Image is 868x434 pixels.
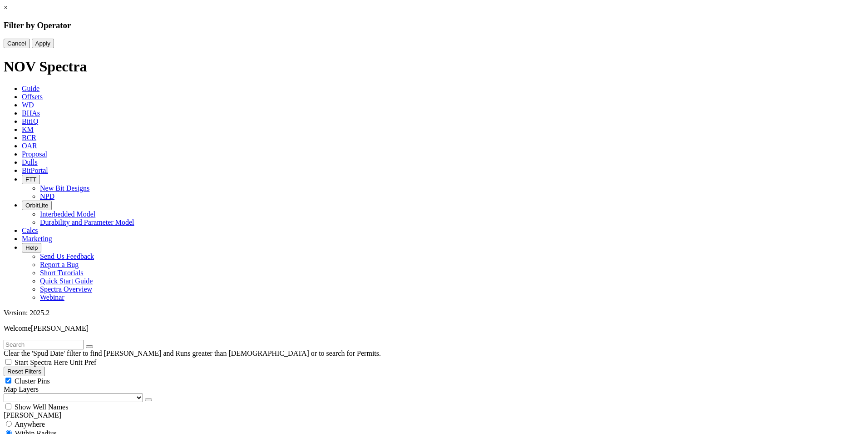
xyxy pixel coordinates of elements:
button: Cancel [4,39,30,48]
span: FTT [25,176,36,183]
a: Quick Start Guide [40,277,93,285]
span: Clear the 'Spud Date' filter to find [PERSON_NAME] and Runs greater than [DEMOGRAPHIC_DATA] or to... [4,349,381,357]
span: Calcs [22,227,38,234]
span: BitPortal [22,167,48,174]
span: OrbitLite [25,202,48,209]
span: Map Layers [4,385,39,393]
a: Short Tutorials [40,269,84,277]
div: Version: 2025.2 [4,309,864,317]
h1: NOV Spectra [4,58,864,75]
span: Unit Pref [69,358,96,366]
span: Guide [22,85,39,92]
a: Webinar [40,293,64,301]
div: [PERSON_NAME] [4,411,864,419]
span: Show Well Names [15,403,68,411]
span: Offsets [22,93,43,101]
a: Report a Bug [40,261,79,268]
span: WD [22,101,34,109]
a: NPD [40,192,54,200]
button: Apply [32,39,54,48]
span: BitIQ [22,117,38,125]
span: Proposal [22,150,47,158]
a: Interbedded Model [40,210,95,218]
span: Marketing [22,235,52,242]
span: KM [22,126,34,133]
span: Anywhere [15,420,45,428]
a: × [4,4,8,11]
a: Durability and Parameter Model [40,218,134,226]
span: BCR [22,134,36,141]
input: Search [4,340,84,349]
span: BHAs [22,109,40,117]
button: Reset Filters [4,367,45,376]
span: OAR [22,142,37,150]
span: Start Spectra Here [15,358,68,366]
p: Welcome [4,324,864,333]
a: Send Us Feedback [40,252,94,260]
span: Help [25,244,38,251]
span: Dulls [22,158,38,166]
a: Spectra Overview [40,285,92,293]
span: Cluster Pins [15,377,50,385]
h3: Filter by Operator [4,20,864,30]
span: [PERSON_NAME] [31,324,89,332]
a: New Bit Designs [40,184,89,192]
